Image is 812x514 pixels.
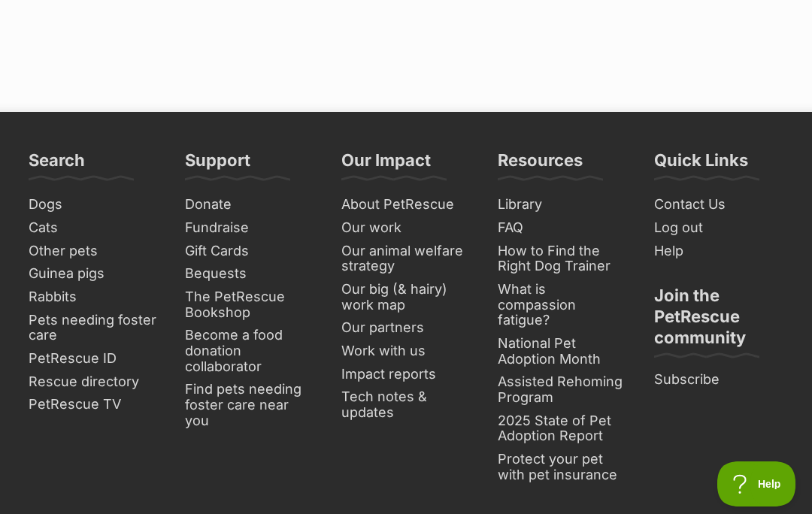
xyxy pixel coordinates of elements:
[23,193,164,216] a: Dogs
[335,216,477,240] a: Our work
[492,448,633,486] a: Protect your pet with pet insurance
[648,193,789,216] a: Contact Us
[492,332,633,370] a: National Pet Adoption Month
[23,309,164,347] a: Pets needing foster care
[179,262,320,286] a: Bequests
[492,193,633,216] a: Library
[179,324,320,378] a: Become a food donation collaborator
[23,393,164,416] a: PetRescue TV
[179,193,320,216] a: Donate
[23,240,164,263] a: Other pets
[335,278,477,316] a: Our big (& hairy) work map
[335,340,477,363] a: Work with us
[23,262,164,286] a: Guinea pigs
[179,286,320,324] a: The PetRescue Bookshop
[179,240,320,263] a: Gift Cards
[498,150,583,180] h3: Resources
[654,285,783,357] h3: Join the PetRescue community
[492,278,633,332] a: What is compassion fatigue?
[648,216,789,240] a: Log out
[23,216,164,240] a: Cats
[341,150,431,180] h3: Our Impact
[335,193,477,216] a: About PetRescue
[185,150,250,180] h3: Support
[335,363,477,386] a: Impact reports
[335,240,477,278] a: Our animal welfare strategy
[23,347,164,370] a: PetRescue ID
[179,216,320,240] a: Fundraise
[648,240,789,263] a: Help
[492,216,633,240] a: FAQ
[335,316,477,340] a: Our partners
[492,410,633,448] a: 2025 State of Pet Adoption Report
[654,150,748,180] h3: Quick Links
[648,368,789,392] a: Subscribe
[23,370,164,394] a: Rescue directory
[335,385,477,424] a: Tech notes & updates
[492,370,633,409] a: Assisted Rehoming Program
[492,240,633,278] a: How to Find the Right Dog Trainer
[179,378,320,432] a: Find pets needing foster care near you
[23,286,164,309] a: Rabbits
[717,461,797,506] iframe: Help Scout Beacon - Open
